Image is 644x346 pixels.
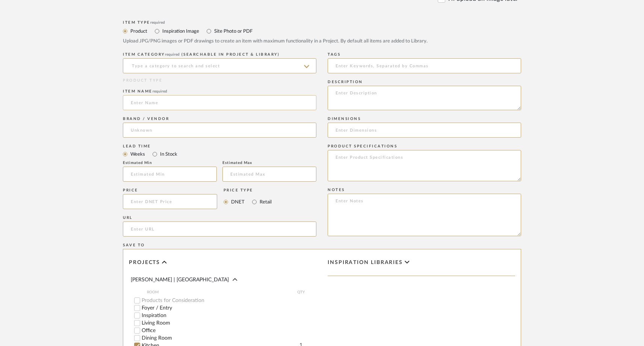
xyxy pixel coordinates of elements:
[142,320,316,326] label: Living Room
[130,27,147,35] label: Product
[123,78,316,83] div: PRODUCT TYPE
[142,335,316,341] label: Dining Room
[222,161,316,165] div: Estimated Max
[292,289,310,295] span: QTY
[130,150,145,158] label: Weeks
[123,123,316,138] input: Unknown
[129,259,160,266] span: Projects
[153,90,167,93] span: required
[224,188,272,193] div: Price Type
[142,328,316,333] label: Office
[123,20,521,25] div: Item Type
[165,53,180,56] span: required
[123,38,521,45] div: Upload JPG/PNG images or PDF drawings to create an item with maximum functionality in a Project. ...
[328,58,521,73] input: Enter Keywords, Separated by Commas
[123,167,217,182] input: Estimated Min
[123,117,316,121] div: Brand / Vendor
[328,123,521,138] input: Enter Dimensions
[123,52,316,57] div: ITEM CATEGORY
[142,313,316,318] label: Inspiration
[259,198,272,206] label: Retail
[123,161,217,165] div: Estimated Min
[181,53,280,56] span: (Searchable in Project & Library)
[123,144,316,149] div: Lead Time
[123,26,521,36] mat-radio-group: Select item type
[159,150,177,158] label: In Stock
[123,149,316,159] mat-radio-group: Select item type
[328,80,521,84] div: Description
[142,305,316,311] label: Foyer / Entry
[123,89,316,94] div: Item name
[150,21,165,24] span: required
[123,188,217,193] div: Price
[131,277,229,282] span: [PERSON_NAME] | [GEOGRAPHIC_DATA]
[123,243,521,247] div: Save To
[328,144,521,149] div: Product Specifications
[123,215,316,220] div: URL
[328,52,521,57] div: Tags
[213,27,252,35] label: Site Photo or PDF
[123,95,316,110] input: Enter Name
[162,27,199,35] label: Inspiration Image
[230,198,245,206] label: DNET
[123,222,316,237] input: Enter URL
[222,167,316,182] input: Estimated Max
[328,188,521,192] div: Notes
[123,194,217,209] input: Enter DNET Price
[328,259,403,266] span: Inspiration libraries
[123,58,316,73] input: Type a category to search and select
[328,117,521,121] div: Dimensions
[147,289,292,295] span: ROOM
[224,194,272,209] mat-radio-group: Select price type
